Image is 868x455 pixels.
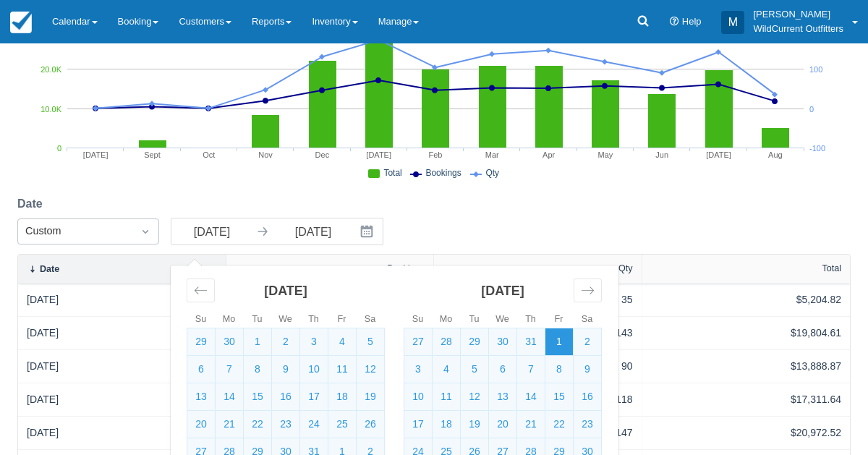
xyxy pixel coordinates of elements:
strong: [DATE] [264,284,307,298]
div: $20,972.52 [651,425,842,441]
td: Selected. Tuesday, October 8, 2024 [244,356,272,383]
td: Selected. Friday, November 22, 2024 [545,411,574,438]
input: End Date [273,218,354,244]
small: Sa [365,314,375,324]
td: Selected. Saturday, November 23, 2024 [574,411,602,438]
tspan: Aug [768,150,783,159]
span: Qty [485,168,499,178]
td: Selected. Friday, November 8, 2024 [545,356,574,383]
td: Selected. Wednesday, October 23, 2024 [272,411,300,438]
td: Selected. Thursday, November 7, 2024 [517,356,545,383]
td: Selected. Saturday, October 19, 2024 [357,383,385,411]
span: Total [383,168,401,178]
td: Selected. Monday, November 11, 2024 [433,383,461,411]
small: Tu [469,314,479,324]
div: [DATE] [27,392,217,407]
td: Selected. Sunday, November 3, 2024 [404,356,433,383]
div: 147 [443,425,633,441]
div: 118 [443,392,633,407]
small: Su [412,314,423,324]
td: Selected. Wednesday, November 6, 2024 [489,356,517,383]
td: Selected. Tuesday, October 15, 2024 [244,383,272,411]
td: Selected. Friday, November 1, 2024 [545,328,574,356]
td: Selected. Tuesday, October 1, 2024 [244,328,272,356]
tspan: -100 [809,145,825,153]
div: Move forward to switch to the next month. [574,278,602,302]
small: Th [308,314,319,324]
td: Selected. Monday, September 30, 2024 [216,328,244,356]
td: Selected. Tuesday, November 19, 2024 [461,411,489,438]
td: Selected. Sunday, October 20, 2024 [187,411,216,438]
td: Selected. Wednesday, November 13, 2024 [489,383,517,411]
td: Selected. Saturday, November 16, 2024 [574,383,602,411]
div: Total [822,263,841,273]
p: [PERSON_NAME] [753,7,843,22]
div: $19,804.61 [651,326,842,341]
small: Th [525,314,536,324]
td: Selected. Monday, November 4, 2024 [433,356,461,383]
td: Selected. Saturday, October 12, 2024 [357,356,385,383]
td: Selected. Saturday, October 5, 2024 [357,328,385,356]
td: Selected. Sunday, November 10, 2024 [404,383,433,411]
div: Date [40,264,59,274]
td: Selected. Friday, October 4, 2024 [328,328,357,356]
tspan: 20.0K [41,66,62,75]
small: We [495,314,509,324]
td: Selected. Monday, October 28, 2024 [433,328,461,356]
td: Selected. Sunday, October 6, 2024 [187,356,216,383]
span: Help [682,16,702,27]
td: Selected. Monday, October 7, 2024 [216,356,244,383]
td: Selected. Thursday, October 10, 2024 [300,356,328,383]
td: Selected. Thursday, October 24, 2024 [300,411,328,438]
img: checkfront-main-nav-mini-logo.png [10,12,32,33]
div: 90 [443,359,633,374]
small: Sa [582,314,592,324]
tspan: 0 [809,105,814,114]
td: Selected. Wednesday, October 9, 2024 [272,356,300,383]
tspan: Mar [485,150,499,159]
tspan: Jun [656,150,669,159]
td: Selected. Thursday, October 17, 2024 [300,383,328,411]
td: Selected. Tuesday, November 5, 2024 [461,356,489,383]
td: Selected. Thursday, October 3, 2024 [300,328,328,356]
i: Help [670,17,679,27]
td: Selected. Wednesday, November 20, 2024 [489,411,517,438]
td: Selected. Sunday, November 17, 2024 [404,411,433,438]
tspan: Dec [315,150,330,159]
input: Start Date [171,218,252,244]
td: Selected. Tuesday, October 29, 2024 [461,328,489,356]
tspan: Sept [145,150,161,159]
button: Interact with the calendar and add the check-in date for your trip. [354,218,383,244]
tspan: [DATE] [83,150,109,159]
small: Tu [252,314,262,324]
div: [DATE] [27,292,217,307]
div: $5,204.82 [651,292,842,307]
td: Selected. Thursday, November 21, 2024 [517,411,545,438]
td: Selected. Saturday, November 9, 2024 [574,356,602,383]
td: Selected. Monday, October 21, 2024 [216,411,244,438]
span: Bookings [425,168,461,178]
tspan: Nov [259,150,273,159]
div: Custom [25,224,125,239]
td: Selected. Friday, October 11, 2024 [328,356,357,383]
td: Selected. Sunday, October 27, 2024 [404,328,433,356]
td: Selected. Saturday, November 2, 2024 [574,328,602,356]
p: WildCurrent Outfitters [753,22,843,36]
tspan: [DATE] [367,150,392,159]
tspan: 0 [57,145,61,153]
tspan: 100 [809,66,822,75]
td: Selected. Monday, October 14, 2024 [216,383,244,411]
td: Selected. Wednesday, October 16, 2024 [272,383,300,411]
div: $17,311.64 [651,392,842,407]
small: Su [195,314,206,324]
td: Selected. Tuesday, October 22, 2024 [244,411,272,438]
tspan: Apr [542,150,555,159]
td: Selected. Friday, October 18, 2024 [328,383,357,411]
strong: [DATE] [481,284,524,298]
tspan: 10.0K [41,105,62,114]
td: Selected. Sunday, October 13, 2024 [187,383,216,411]
td: Selected. Thursday, November 14, 2024 [517,383,545,411]
div: $13,888.87 [651,359,842,374]
td: Selected. Monday, November 18, 2024 [433,411,461,438]
tspan: May [598,150,613,159]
